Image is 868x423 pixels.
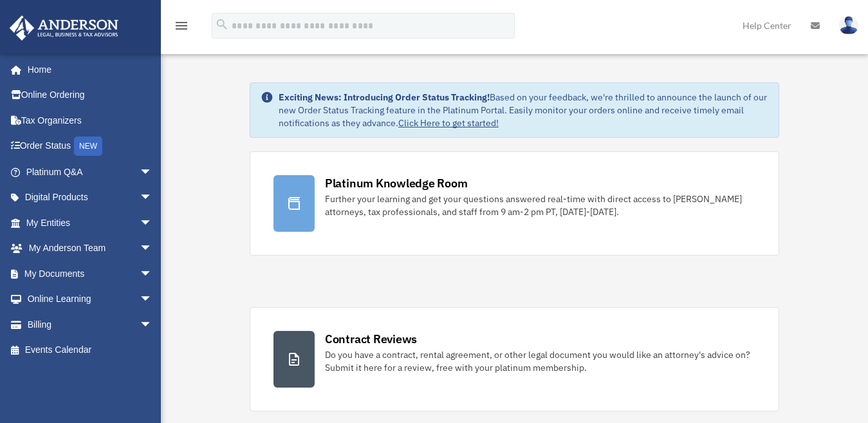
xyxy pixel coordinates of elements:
a: Contract Reviews Do you have a contract, rental agreement, or other legal document you would like... [250,307,779,411]
div: Further your learning and get your questions answered real-time with direct access to [PERSON_NAM... [325,193,755,218]
img: Anderson Advisors Platinum Portal [6,15,122,41]
div: Based on your feedback, we're thrilled to announce the launch of our new Order Status Tracking fe... [279,91,768,129]
div: NEW [74,136,102,156]
a: Platinum Knowledge Room Further your learning and get your questions answered real-time with dire... [250,151,779,256]
span: arrow_drop_down [140,236,165,262]
span: arrow_drop_down [140,210,165,236]
div: Platinum Knowledge Room [325,175,468,191]
a: Order StatusNEW [9,133,172,160]
a: Platinum Q&Aarrow_drop_down [9,159,172,185]
a: My Entitiesarrow_drop_down [9,210,172,236]
a: Click Here to get started! [398,117,499,129]
a: Online Learningarrow_drop_down [9,287,172,312]
div: Do you have a contract, rental agreement, or other legal document you would like an attorney's ad... [325,348,755,374]
strong: Exciting News: Introducing Order Status Tracking! [279,91,490,103]
span: arrow_drop_down [140,312,165,338]
a: Events Calendar [9,337,172,363]
a: Home [9,57,165,82]
a: My Anderson Teamarrow_drop_down [9,236,172,261]
span: arrow_drop_down [140,287,165,313]
a: Tax Organizers [9,108,172,133]
div: Contract Reviews [325,331,417,347]
a: Digital Productsarrow_drop_down [9,185,172,211]
span: arrow_drop_down [140,159,165,185]
i: menu [174,18,189,33]
span: arrow_drop_down [140,185,165,211]
a: Online Ordering [9,82,172,108]
span: arrow_drop_down [140,261,165,287]
img: User Pic [839,16,858,35]
a: menu [174,23,189,33]
a: My Documentsarrow_drop_down [9,261,172,287]
i: search [215,17,229,32]
a: Billingarrow_drop_down [9,312,172,337]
